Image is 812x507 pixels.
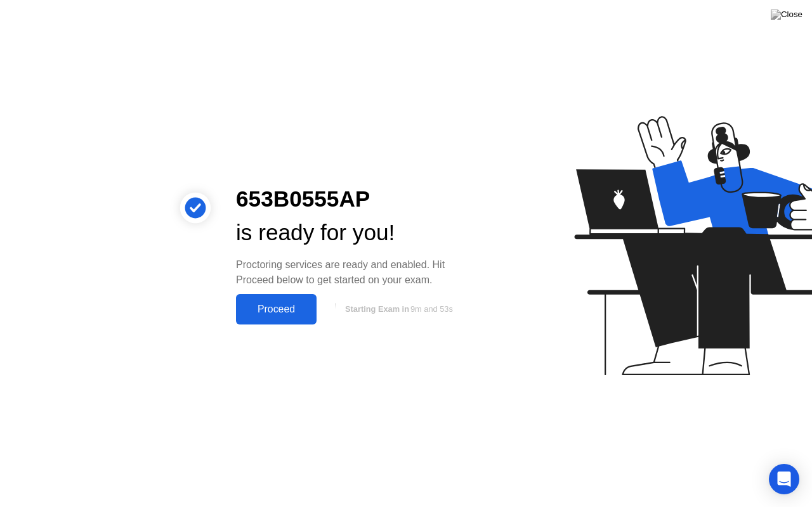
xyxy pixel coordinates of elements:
[410,304,453,314] span: 9m and 53s
[236,294,317,324] button: Proceed
[769,464,799,494] div: Open Intercom Messenger
[236,257,472,288] div: Proctoring services are ready and enabled. Hit Proceed below to get started on your exam.
[240,304,313,315] div: Proceed
[323,297,472,321] button: Starting Exam in9m and 53s
[771,10,802,20] img: Close
[236,216,472,250] div: is ready for you!
[236,183,472,216] div: 653B0555AP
